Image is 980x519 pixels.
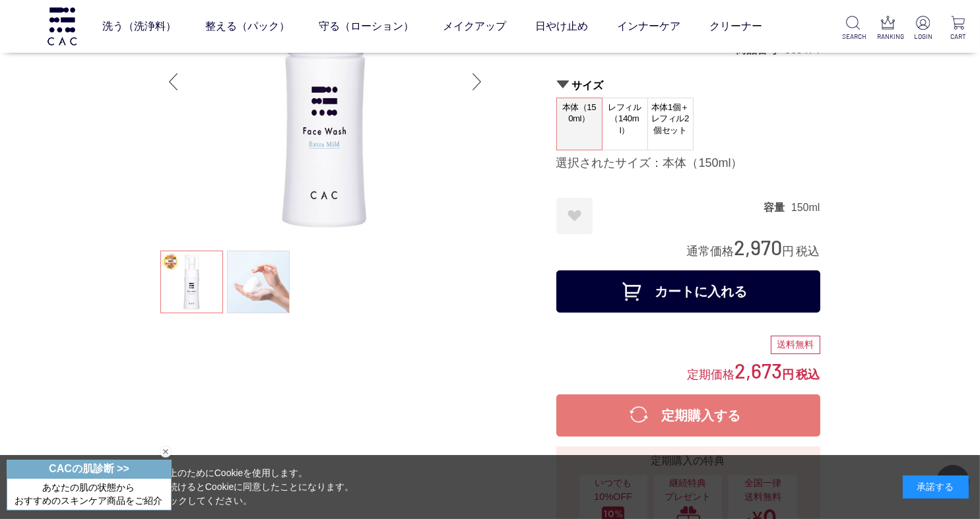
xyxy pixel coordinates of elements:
a: 洗う（洗浄料） [102,8,176,45]
a: アイ [379,51,397,61]
a: メイクアップ [443,8,506,45]
span: 税込 [797,368,820,381]
a: ベース [328,51,356,61]
a: CART [947,16,969,42]
h2: サイズ [556,78,820,92]
a: 整える（パック） [205,8,290,45]
div: Previous slide [160,55,187,108]
button: カートに入れる [556,270,820,313]
a: 守る（ローション） [319,8,414,45]
a: LOGIN [912,16,934,42]
span: レフィル（140ml） [603,98,647,140]
span: 2,673 [735,358,783,382]
a: RANKING [877,16,899,42]
span: 税込 [797,245,820,258]
span: 定期価格 [688,367,735,381]
p: SEARCH [842,32,865,42]
p: CART [947,32,969,42]
a: SEARCH [842,16,865,42]
span: 本体（150ml） [557,98,602,136]
p: LOGIN [912,32,934,42]
span: 通常価格 [687,245,735,258]
span: 本体1個＋レフィル2個セット [648,98,693,140]
a: クリーナー [709,8,762,45]
a: リップ [508,51,536,61]
div: Next slide [464,55,490,108]
a: お気に入りに登録する [556,198,593,234]
dt: 容量 [764,200,791,214]
p: RANKING [877,32,899,42]
span: 円 [783,245,795,258]
dd: 150ml [791,200,820,214]
button: 定期購入する [556,394,820,437]
div: 定期購入の特典 [562,453,815,469]
span: 2,970 [735,235,783,259]
div: 承諾する [903,475,969,499]
div: 送料無料 [771,336,820,354]
a: インナーケア [617,8,680,45]
span: 円 [783,368,795,381]
a: 日やけ止め [535,8,588,45]
a: フェイスカラー [420,51,485,61]
div: 当サイトでは、お客様へのサービス向上のためにCookieを使用します。 「承諾する」をクリックするか閲覧を続けるとCookieに同意したことになります。 詳細はこちらの をクリックしてください。 [11,466,354,508]
img: logo [46,7,79,45]
div: 選択されたサイズ：本体（150ml） [556,156,820,171]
